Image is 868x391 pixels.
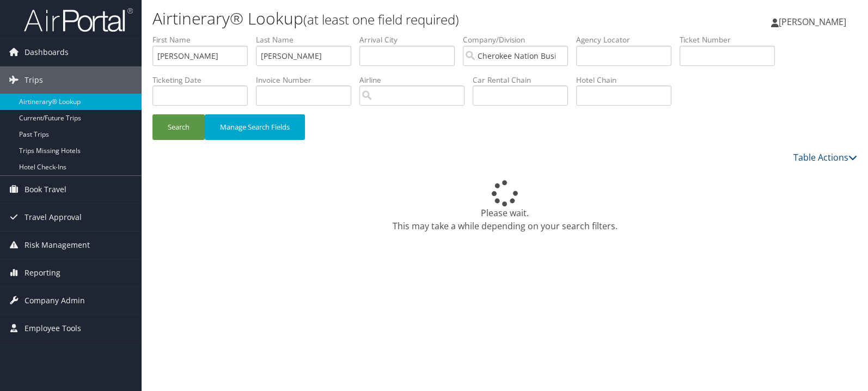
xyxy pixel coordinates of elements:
label: Invoice Number [256,75,359,85]
span: Employee Tools [25,315,81,342]
span: Dashboards [25,39,69,66]
span: Risk Management [25,231,90,259]
a: [PERSON_NAME] [771,5,857,38]
span: Trips [25,66,43,94]
label: First Name [152,34,256,45]
span: Book Travel [25,176,66,203]
img: airportal-logo.png [24,7,133,33]
label: Company/Division [463,34,576,45]
h1: Airtinerary® Lookup [152,7,622,30]
div: Please wait. This may take a while depending on your search filters. [152,180,857,233]
span: Company Admin [25,287,85,314]
label: Hotel Chain [576,75,680,85]
label: Agency Locator [576,34,680,45]
a: Table Actions [793,151,857,163]
span: Reporting [25,259,60,286]
label: Ticketing Date [152,75,256,85]
label: Last Name [256,34,359,45]
label: Arrival City [359,34,463,45]
small: (at least one field required) [303,10,459,28]
button: Search [152,114,205,140]
label: Airline [359,75,473,85]
label: Ticket Number [680,34,783,45]
span: [PERSON_NAME] [779,16,846,28]
span: Travel Approval [25,204,82,231]
label: Car Rental Chain [473,75,576,85]
button: Manage Search Fields [205,114,305,140]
